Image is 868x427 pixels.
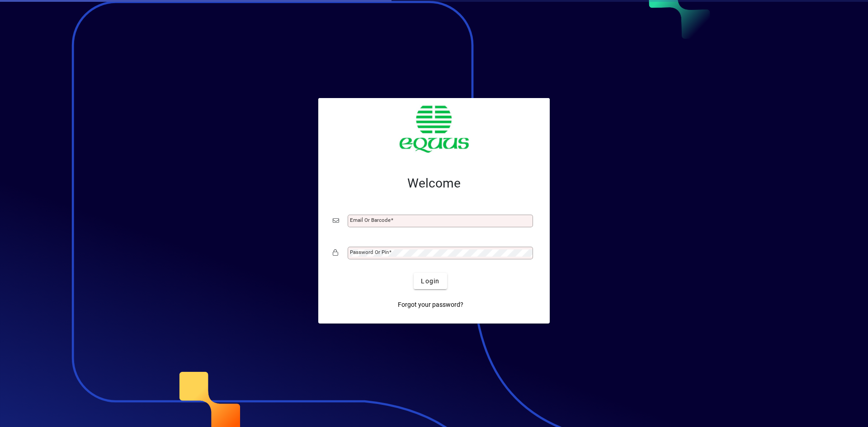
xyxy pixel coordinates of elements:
span: Forgot your password? [398,300,463,310]
mat-label: Password or Pin [350,249,389,255]
a: Forgot your password? [394,296,467,313]
button: Login [414,273,447,289]
h2: Welcome [333,176,535,191]
mat-label: Email or Barcode [350,217,391,223]
span: Login [421,277,439,286]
